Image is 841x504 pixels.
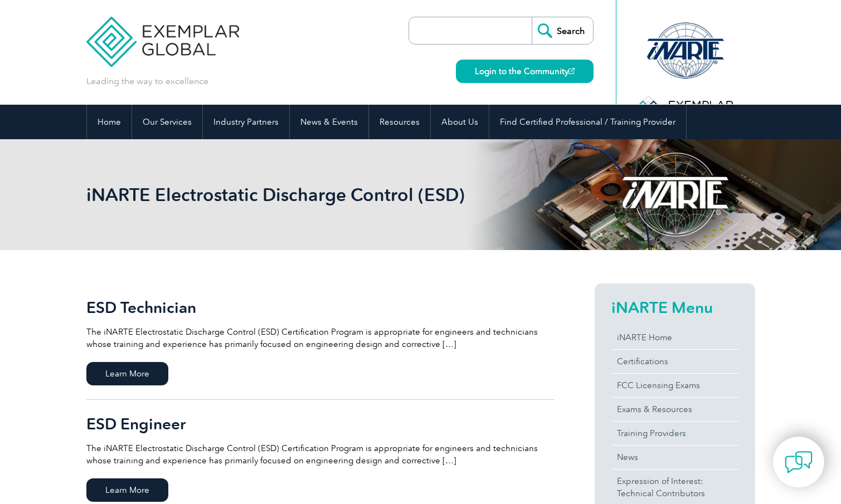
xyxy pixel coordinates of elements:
[86,283,555,400] a: ESD Technician The iNARTE Electrostatic Discharge Control (ESD) Certification Program is appropri...
[611,398,738,421] a: Exams & Resources
[611,374,738,397] a: FCC Licensing Exams
[132,105,202,139] a: Our Services
[86,478,168,502] span: Learn More
[489,105,686,139] a: Find Certified Professional / Training Provider
[86,362,168,385] span: Learn More
[456,60,594,83] a: Login to the Community
[87,105,132,139] a: Home
[86,326,555,350] p: The iNARTE Electrostatic Discharge Control (ESD) Certification Program is appropriate for enginee...
[86,415,555,433] h2: ESD Engineer
[611,446,738,469] a: News
[369,105,430,139] a: Resources
[203,105,289,139] a: Industry Partners
[611,350,738,373] a: Certifications
[611,299,738,316] h2: iNARTE Menu
[86,299,555,316] h2: ESD Technician
[431,105,489,139] a: About Us
[785,448,813,476] img: contact-chat.png
[86,75,208,87] p: Leading the way to excellence
[611,326,738,349] a: iNARTE Home
[290,105,368,139] a: News & Events
[568,68,575,74] img: open_square.png
[86,442,555,467] p: The iNARTE Electrostatic Discharge Control (ESD) Certification Program is appropriate for enginee...
[611,422,738,445] a: Training Providers
[86,184,514,205] h1: iNARTE Electrostatic Discharge Control (ESD)
[532,17,593,44] input: Search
